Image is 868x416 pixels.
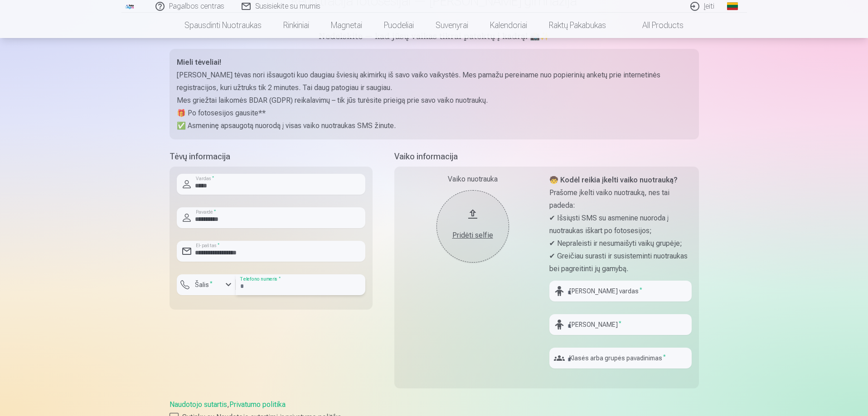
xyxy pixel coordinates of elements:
p: ✔ Išsiųsti SMS su asmenine nuoroda į nuotraukas iškart po fotosesijos; [549,212,692,237]
a: Puodeliai [373,13,425,38]
a: Privatumo politika [229,400,286,409]
a: Spausdinti nuotraukas [174,13,272,38]
strong: Mieli tėveliai! [177,58,221,67]
div: Vaiko nuotrauka [402,174,544,185]
a: Magnetai [320,13,373,38]
p: Prašome įkelti vaiko nuotrauką, nes tai padeda: [549,186,692,212]
img: /fa2 [125,4,135,9]
p: ✔ Nepraleisti ir nesumaišyti vaikų grupėje; [549,237,692,250]
p: ✅ Asmeninę apsaugotą nuorodą į visas vaiko nuotraukas SMS žinute. [177,120,692,132]
button: Pridėti selfie [436,190,509,263]
a: Rinkiniai [272,13,320,38]
a: Raktų pakabukas [538,13,617,38]
a: Naudotojo sutartis [170,400,227,409]
p: Mes griežtai laikomės BDAR (GDPR) reikalavimų – tik jūs turėsite prieigą prie savo vaiko nuotraukų. [177,94,692,107]
h5: Vaiko informacija [394,150,699,163]
div: Pridėti selfie [446,230,500,241]
p: [PERSON_NAME] tėvas nori išsaugoti kuo daugiau šviesių akimirkų iš savo vaiko vaikystės. Mes pama... [177,69,692,94]
label: Šalis [191,280,216,289]
h5: Tėvų informacija [170,150,373,163]
p: ✔ Greičiau surasti ir susisteminti nuotraukas bei pagreitinti jų gamybą. [549,250,692,275]
strong: 🧒 Kodėl reikia įkelti vaiko nuotrauką? [549,176,678,184]
button: Šalis* [177,274,236,295]
a: Suvenyrai [425,13,479,38]
a: Kalendoriai [479,13,538,38]
a: All products [617,13,694,38]
p: 🎁 Po fotosesijos gausite** [177,107,692,120]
